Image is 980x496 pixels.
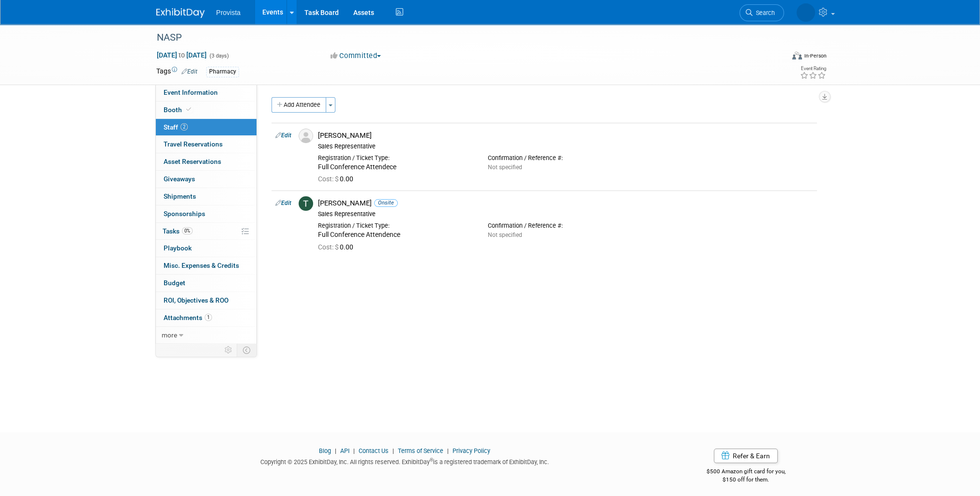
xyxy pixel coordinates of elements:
[164,140,223,148] span: Travel Reservations
[156,102,256,118] a: Booth
[181,68,197,75] a: Edit
[488,232,522,238] span: Not specified
[488,154,643,162] div: Confirmation / Reference #:
[318,175,340,183] span: Cost: $
[182,227,193,234] span: 0%
[164,88,218,96] span: Event Information
[156,223,256,240] a: Tasks0%
[351,447,357,454] span: |
[445,447,451,454] span: |
[792,52,802,59] img: Format-Inperson.png
[177,51,186,59] span: to
[164,314,212,321] span: Attachments
[156,171,256,188] a: Giveaways
[359,447,389,454] a: Contact Us
[156,51,207,59] span: [DATE] [DATE]
[220,344,237,356] td: Personalize Event Tab Strip
[797,3,815,22] img: Shai Davis
[164,210,205,218] span: Sponsorships
[237,344,256,356] td: Toggle Event Tabs
[319,447,331,454] a: Blog
[162,331,177,339] span: more
[164,175,195,183] span: Giveaways
[156,240,256,257] a: Playbook
[156,205,256,222] a: Sponsorships
[206,67,239,77] div: Pharmacy
[488,222,643,230] div: Confirmation / Reference #:
[318,199,813,208] div: [PERSON_NAME]
[799,66,826,71] div: Event Rating
[803,52,826,59] div: In-Person
[299,196,313,211] img: T.jpg
[156,309,256,326] a: Attachments1
[340,447,349,454] a: API
[164,244,192,252] span: Playbook
[452,447,490,454] a: Privacy Policy
[318,175,357,183] span: 0.00
[156,257,256,274] a: Misc. Expenses & Credits
[668,461,824,483] div: $500 Amazon gift card for you,
[216,9,241,16] span: Provista
[727,50,827,65] div: Event Format
[398,447,443,454] a: Terms of Service
[164,279,185,287] span: Budget
[318,231,473,239] div: Full Conference Attendence
[318,243,340,251] span: Cost: $
[275,132,291,139] a: Edit
[714,449,778,463] a: Refer & Earn
[668,476,824,484] div: $150 off for them.
[156,136,256,153] a: Travel Reservations
[156,327,256,344] a: more
[275,200,291,206] a: Edit
[164,296,228,304] span: ROI, Objectives & ROO
[153,29,769,46] div: NASP
[156,153,256,170] a: Asset Reservations
[186,107,191,112] i: Booth reservation complete
[318,222,473,230] div: Registration / Ticket Type:
[156,119,256,136] a: Staff2
[163,227,193,235] span: Tasks
[164,123,188,131] span: Staff
[318,143,813,150] div: Sales Representative
[318,154,473,162] div: Registration / Ticket Type:
[430,457,433,463] sup: ®
[156,188,256,205] a: Shipments
[753,9,775,16] span: Search
[318,131,813,140] div: [PERSON_NAME]
[318,243,357,251] span: 0.00
[488,164,522,171] span: Not specified
[164,106,193,114] span: Booth
[390,447,396,454] span: |
[205,314,212,321] span: 1
[299,129,313,143] img: Associate-Profile-5.png
[209,53,229,59] span: (3 days)
[271,97,326,113] button: Add Attendee
[739,4,784,21] a: Search
[164,158,221,165] span: Asset Reservations
[156,84,256,101] a: Event Information
[332,447,339,454] span: |
[156,66,197,77] td: Tags
[318,210,813,218] div: Sales Representative
[164,262,239,269] span: Misc. Expenses & Credits
[156,8,205,18] img: ExhibitDay
[181,123,188,131] span: 2
[327,51,385,61] button: Committed
[156,275,256,292] a: Budget
[318,163,473,172] div: Full Conference Attendece
[374,199,398,206] span: Onsite
[164,192,196,200] span: Shipments
[156,292,256,309] a: ROI, Objectives & ROO
[156,455,654,467] div: Copyright © 2025 ExhibitDay, Inc. All rights reserved. ExhibitDay is a registered trademark of Ex...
